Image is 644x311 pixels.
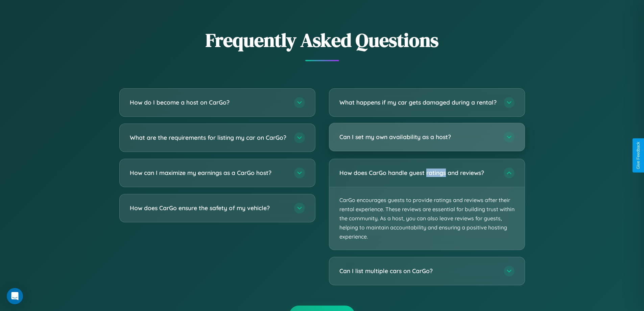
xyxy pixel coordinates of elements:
h3: How does CarGo ensure the safety of my vehicle? [130,204,287,212]
h3: How does CarGo handle guest ratings and reviews? [339,169,497,177]
h3: How can I maximize my earnings as a CarGo host? [130,169,287,177]
h3: Can I set my own availability as a host? [339,133,497,141]
h3: How do I become a host on CarGo? [130,98,287,107]
div: Open Intercom Messenger [7,288,23,304]
h3: What happens if my car gets damaged during a rental? [339,98,497,107]
h3: What are the requirements for listing my car on CarGo? [130,133,287,142]
p: CarGo encourages guests to provide ratings and reviews after their rental experience. These revie... [329,187,525,250]
div: Give Feedback [636,142,641,169]
h2: Frequently Asked Questions [119,27,525,53]
h3: Can I list multiple cars on CarGo? [339,267,497,275]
